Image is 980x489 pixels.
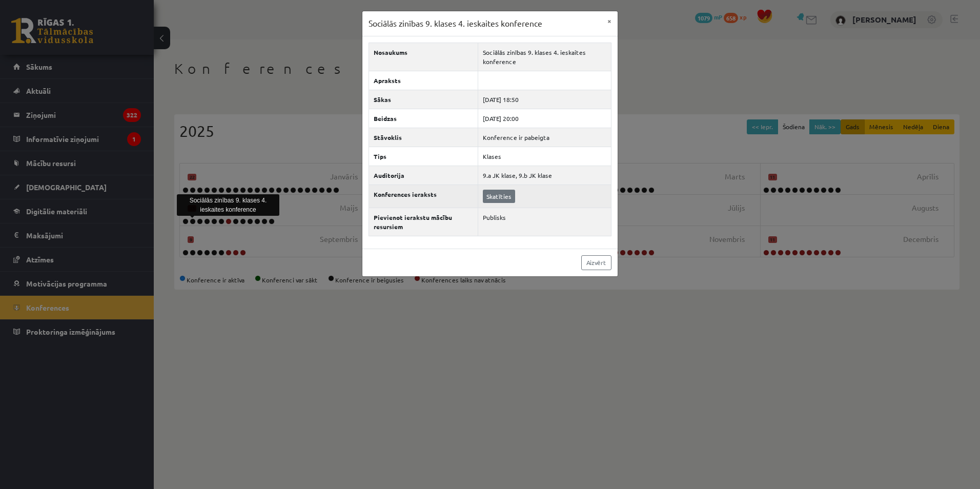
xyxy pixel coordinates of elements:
[478,128,611,147] td: Konference ir pabeigta
[483,190,515,203] a: Skatīties
[369,147,478,166] th: Tips
[369,90,478,109] th: Sākas
[478,208,611,236] td: Publisks
[581,255,611,270] a: Aizvērt
[601,11,618,31] button: ×
[478,90,611,109] td: [DATE] 18:50
[369,17,542,30] h3: Sociālās zinības 9. klases 4. ieskaites konference
[478,166,611,185] td: 9.a JK klase, 9.b JK klase
[369,208,478,236] th: Pievienot ierakstu mācību resursiem
[478,43,611,71] td: Sociālās zinības 9. klases 4. ieskaites konference
[478,147,611,166] td: Klases
[369,43,478,71] th: Nosaukums
[369,128,478,147] th: Stāvoklis
[478,109,611,128] td: [DATE] 20:00
[369,109,478,128] th: Beidzas
[369,185,478,208] th: Konferences ieraksts
[177,194,279,216] div: Sociālās zinības 9. klases 4. ieskaites konference
[369,71,478,90] th: Apraksts
[369,166,478,185] th: Auditorija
